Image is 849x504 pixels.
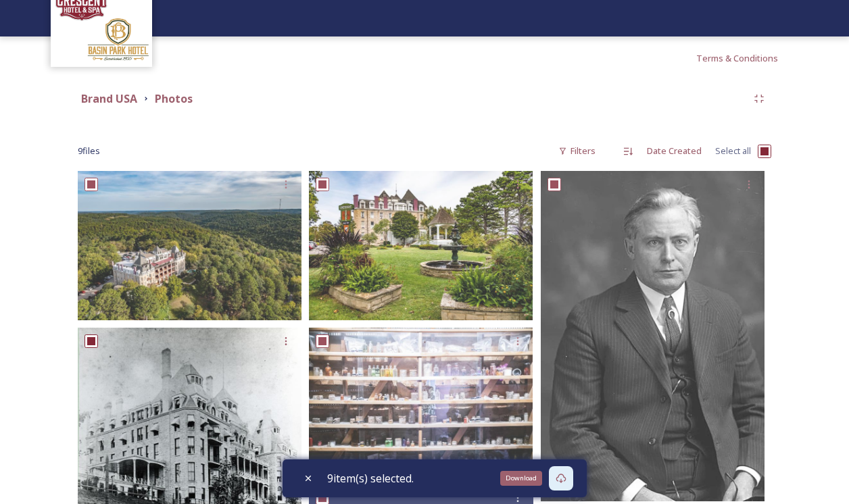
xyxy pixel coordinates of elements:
[327,470,414,486] span: 9 item(s) selected.
[715,145,751,157] span: Select all
[541,171,765,501] img: 61524fc3c6cdc.webp
[696,50,798,66] a: Terms & Conditions
[500,471,542,486] div: Download
[155,91,193,106] strong: Photos
[552,138,602,164] div: Filters
[309,328,533,477] img: G6M_0388-edit.jpg
[78,171,301,320] img: DJI_0204-edit.jpg
[309,171,533,320] img: CH Exterior-edit.jpg
[640,138,708,164] div: Date Created
[81,91,137,106] strong: Brand USA
[696,52,778,64] span: Terms & Conditions
[78,145,100,157] span: 9 file s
